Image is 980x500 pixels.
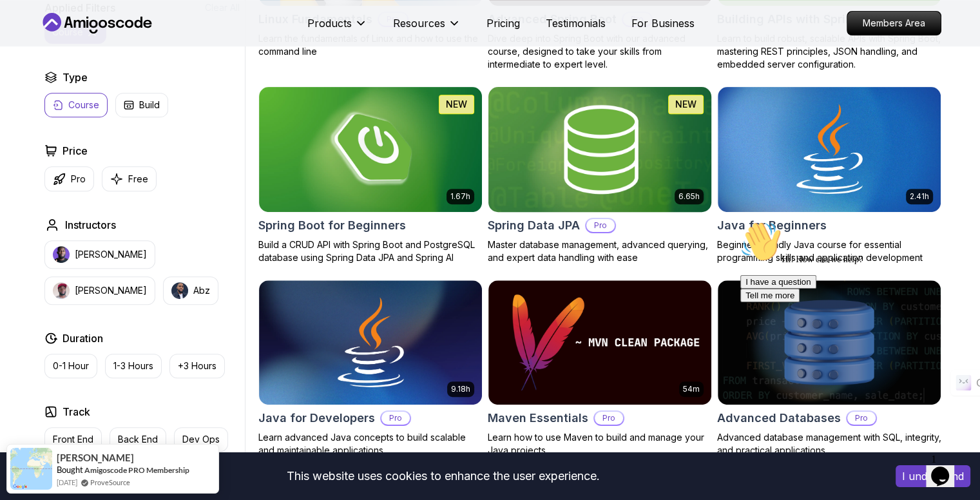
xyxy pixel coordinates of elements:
[182,433,220,446] p: Dev Ops
[53,246,70,263] img: instructor img
[847,12,941,35] p: Members Area
[57,452,134,463] span: [PERSON_NAME]
[10,448,52,490] img: provesource social proof notification image
[75,284,147,297] p: [PERSON_NAME]
[5,5,237,86] div: 👋Hi! How can we help?I have a questionTell me more
[75,248,147,261] p: [PERSON_NAME]
[678,191,700,202] p: 6.65h
[258,238,483,264] p: Build a CRUD API with Spring Boot and PostgreSQL database using Spring Data JPA and Spring AI
[631,15,695,31] a: For Business
[847,11,941,35] a: Members Area
[44,240,155,269] button: instructor img[PERSON_NAME]
[258,86,483,264] a: Spring Boot for Beginners card1.67hNEWSpring Boot for BeginnersBuild a CRUD API with Spring Boot ...
[450,191,470,202] p: 1.67h
[193,284,210,297] p: Abz
[258,431,483,457] p: Learn advanced Java concepts to build scalable and maintainable applications.
[128,173,148,186] p: Free
[735,216,967,442] iframe: chat widget
[5,59,81,73] button: I have a question
[171,282,188,299] img: instructor img
[393,15,445,31] p: Resources
[62,404,90,419] h2: Track
[44,93,108,117] button: Course
[90,477,130,488] a: ProveSource
[110,427,166,452] button: Back End
[910,191,929,202] p: 2.41h
[163,276,218,305] button: instructor imgAbz
[488,431,712,457] p: Learn how to use Maven to build and manage your Java projects
[486,15,520,31] a: Pricing
[717,86,941,264] a: Java for Beginners card2.41hJava for BeginnersBeginner-friendly Java course for essential program...
[53,360,89,372] p: 0-1 Hour
[118,433,158,446] p: Back End
[113,360,153,372] p: 1-3 Hours
[259,87,482,212] img: Spring Boot for Beginners card
[926,448,967,487] iframe: chat widget
[57,477,77,488] span: [DATE]
[68,99,99,111] p: Course
[595,412,623,425] p: Pro
[381,412,410,425] p: Pro
[717,32,941,71] p: Learn to build robust, scalable APIs with Spring Boot, mastering REST principles, JSON handling, ...
[139,99,160,111] p: Build
[896,465,970,487] button: Accept cookies
[178,360,216,372] p: +3 Hours
[174,427,228,452] button: Dev Ops
[57,465,83,475] span: Bought
[5,5,46,46] img: :wave:
[169,354,225,378] button: +3 Hours
[44,276,155,305] button: instructor img[PERSON_NAME]
[488,238,712,264] p: Master database management, advanced querying, and expert data handling with ease
[105,354,162,378] button: 1-3 Hours
[488,280,711,405] img: Maven Essentials card
[717,409,841,427] h2: Advanced Databases
[717,431,941,457] p: Advanced database management with SQL, integrity, and practical applications
[258,280,483,457] a: Java for Developers card9.18hJava for DevelopersProLearn advanced Java concepts to build scalable...
[115,93,168,117] button: Build
[488,280,712,457] a: Maven Essentials card54mMaven EssentialsProLearn how to use Maven to build and manage your Java p...
[586,219,615,232] p: Pro
[717,238,941,264] p: Beginner-friendly Java course for essential programming skills and application development
[102,166,157,191] button: Free
[488,409,588,427] h2: Maven Essentials
[10,462,876,490] div: This website uses cookies to enhance the user experience.
[717,216,827,235] h2: Java for Beginners
[71,173,86,186] p: Pro
[488,86,712,264] a: Spring Data JPA card6.65hNEWSpring Data JPAProMaster database management, advanced querying, and ...
[546,15,606,31] a: Testimonials
[718,87,941,212] img: Java for Beginners card
[53,433,93,446] p: Front End
[675,98,697,111] p: NEW
[44,166,94,191] button: Pro
[718,280,941,405] img: Advanced Databases card
[62,143,88,159] h2: Price
[62,331,103,346] h2: Duration
[258,216,406,235] h2: Spring Boot for Beginners
[446,98,467,111] p: NEW
[451,384,470,394] p: 9.18h
[5,73,64,86] button: Tell me more
[393,15,461,41] button: Resources
[53,282,70,299] img: instructor img
[44,427,102,452] button: Front End
[44,354,97,378] button: 0-1 Hour
[84,465,189,475] a: Amigoscode PRO Membership
[307,15,352,31] p: Products
[307,15,367,41] button: Products
[683,384,700,394] p: 54m
[717,280,941,457] a: Advanced Databases cardAdvanced DatabasesProAdvanced database management with SQL, integrity, and...
[65,217,116,233] h2: Instructors
[62,70,88,85] h2: Type
[259,280,482,405] img: Java for Developers card
[258,409,375,427] h2: Java for Developers
[488,32,712,71] p: Dive deep into Spring Boot with our advanced course, designed to take your skills from intermedia...
[488,216,580,235] h2: Spring Data JPA
[5,39,128,48] span: Hi! How can we help?
[483,84,716,215] img: Spring Data JPA card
